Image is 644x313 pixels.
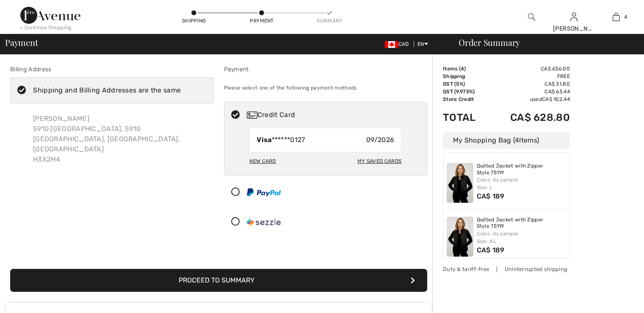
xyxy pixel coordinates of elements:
[247,188,281,196] img: PayPal
[443,95,488,103] td: Store Credit
[181,17,207,25] div: Shipping
[488,95,570,103] td: used
[542,96,570,102] span: CA$ 102.44
[5,38,38,47] span: Payment
[448,38,639,47] div: Order Summary
[257,136,271,144] strong: Visa
[595,12,637,22] a: 4
[247,112,257,119] img: Credit Card
[249,17,274,25] div: Payment
[488,80,570,88] td: CA$ 31.80
[488,65,570,73] td: CA$ 636.00
[224,77,428,98] div: Please select one of the following payment methods
[417,41,428,47] span: EN
[443,103,488,132] td: Total
[488,73,570,80] td: Free
[10,65,214,74] div: Billing Address
[613,12,620,22] img: My Bag
[20,7,80,24] img: 1ère Avenue
[443,265,570,273] div: Duty & tariff-free | Uninterrupted shipping
[247,218,281,226] img: Sezzle
[461,66,464,72] span: 4
[477,230,567,245] div: Color: As sample Size: XL
[443,80,488,88] td: GST (5%)
[26,107,214,171] div: [PERSON_NAME] 5910 [GEOGRAPHIC_DATA], 5910 [GEOGRAPHIC_DATA], [GEOGRAPHIC_DATA], [GEOGRAPHIC_DATA...
[247,110,421,120] div: Credit Card
[570,12,578,22] img: My Info
[477,246,505,254] span: CA$ 189
[515,136,519,144] span: 4
[624,13,627,21] span: 4
[317,17,342,25] div: Summary
[553,24,594,33] div: [PERSON_NAME]
[385,41,412,47] span: CAD
[443,65,488,73] td: Items ( )
[488,88,570,95] td: CA$ 63.44
[570,13,578,21] a: Sign In
[477,176,567,191] div: Color: As sample Size: L
[366,135,394,145] span: 09/2026
[443,88,488,95] td: QST (9.975%)
[447,217,473,257] img: Quilted Jacket with Zipper Style 75119
[385,41,398,48] img: Canadian Dollar
[477,217,567,230] a: Quilted Jacket with Zipper Style 75119
[477,163,567,176] a: Quilted Jacket with Zipper Style 75119
[488,103,570,132] td: CA$ 628.80
[33,85,181,95] div: Shipping and Billing Addresses are the same
[224,65,428,74] div: Payment
[447,163,473,203] img: Quilted Jacket with Zipper Style 75119
[249,154,276,168] div: New Card
[357,154,401,168] div: My Saved Cards
[528,12,535,22] img: search the website
[443,73,488,80] td: Shipping
[477,192,505,200] span: CA$ 189
[20,24,72,31] div: < Continue Shopping
[443,132,570,149] div: My Shopping Bag ( Items)
[10,269,427,292] button: Proceed to Summary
